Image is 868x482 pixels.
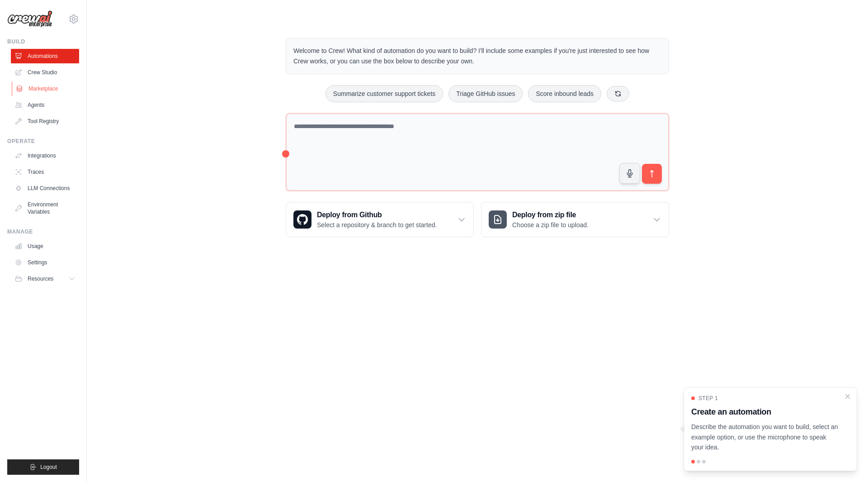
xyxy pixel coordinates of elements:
span: Step 1 [698,395,718,402]
iframe: Chat Widget [823,439,868,482]
a: Crew Studio [11,65,79,80]
button: Logout [7,459,79,475]
span: Resources [28,275,53,282]
div: Chat-Widget [823,439,868,482]
a: Tool Registry [11,114,79,129]
a: Agents [11,98,79,112]
a: Automations [11,49,79,63]
p: Choose a zip file to upload. [512,220,589,229]
a: Marketplace [12,81,80,96]
a: Environment Variables [11,197,79,219]
button: Triage GitHub issues [448,85,523,102]
div: Operate [7,138,79,145]
span: Logout [40,463,57,471]
p: Select a repository & branch to get started. [317,220,437,229]
a: Traces [11,165,79,179]
p: Describe the automation you want to build, select an example option, or use the microphone to spe... [691,422,839,453]
p: Welcome to Crew! What kind of automation do you want to build? I'll include some examples if you'... [293,46,661,67]
button: Resources [11,272,79,286]
a: LLM Connections [11,181,79,196]
div: Manage [7,228,79,235]
button: Summarize customer support tickets [325,85,443,102]
button: Score inbound leads [528,85,601,102]
button: Close walkthrough [844,393,851,400]
h3: Create an automation [691,406,839,418]
h3: Deploy from zip file [512,210,589,220]
a: Integrations [11,148,79,163]
h3: Deploy from Github [317,210,437,220]
div: Build [7,38,79,45]
a: Settings [11,255,79,270]
img: Logo [7,10,52,28]
a: Usage [11,239,79,253]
